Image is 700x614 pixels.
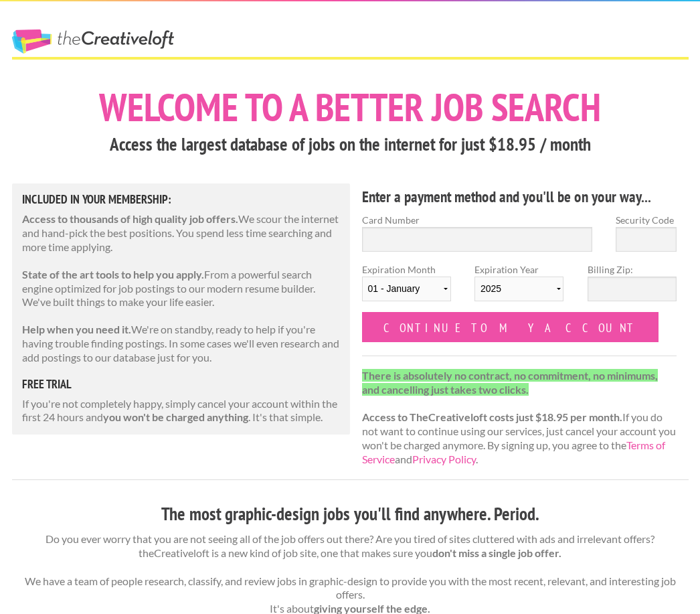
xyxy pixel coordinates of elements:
label: Expiration Month [362,262,451,312]
label: Billing Zip: [588,262,677,277]
p: We're on standby, ready to help if you're having trouble finding postings. In some cases we'll ev... [22,323,341,364]
select: Expiration Month [362,277,451,301]
a: Privacy Policy [412,453,476,465]
label: Security Code [616,213,677,227]
strong: Access to thousands of high quality job offers. [22,212,238,225]
h5: free trial [22,378,341,390]
h5: Included in Your Membership: [22,194,341,206]
label: Expiration Year [474,262,563,312]
select: Expiration Year [474,277,563,301]
p: We scour the internet and hand-pick the best positions. You spend less time searching and more ti... [22,212,341,254]
h3: The most graphic-design jobs you'll find anywhere. Period. [12,502,689,527]
h4: Enter a payment method and you'll be on your way... [362,186,677,208]
h1: Welcome to a better job search [12,88,689,127]
strong: Access to TheCreativeloft costs just $18.95 per month. [362,410,622,423]
strong: Help when you need it. [22,323,131,335]
p: If you're not completely happy, simply cancel your account within the first 24 hours and . It's t... [22,397,341,425]
a: The Creative Loft [12,29,174,54]
p: If you do not want to continue using our services, just cancel your account you won't be charged ... [362,369,677,467]
p: From a powerful search engine optimized for job postings to our modern resume builder. We've buil... [22,268,341,309]
a: Terms of Service [362,439,665,465]
strong: State of the art tools to help you apply. [22,268,204,281]
input: Continue to my account [362,312,659,342]
strong: you won't be charged anything [103,410,248,423]
strong: don't miss a single job offer. [432,546,561,559]
h3: Access the largest database of jobs on the internet for just $18.95 / month [12,132,689,157]
label: Card Number [362,213,592,227]
strong: There is absolutely no contract, no commitment, no minimums, and cancelling just takes two clicks. [362,369,658,396]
